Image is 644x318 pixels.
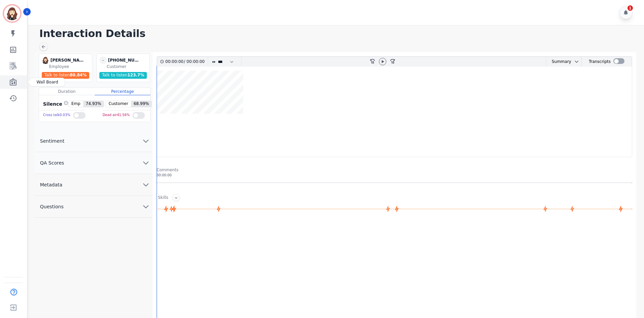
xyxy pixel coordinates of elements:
span: 123.7 % [127,73,144,77]
span: 68.99 % [131,101,152,107]
span: 74.93 % [83,101,104,107]
button: chevron down [571,59,579,64]
span: Metadata [35,181,68,188]
div: Dead air 41.56 % [103,110,130,120]
span: Questions [35,203,69,210]
div: Transcripts [589,57,611,67]
svg: chevron down [142,203,150,211]
div: Talk to listen [42,72,90,79]
svg: chevron down [574,59,579,64]
button: Questions chevron down [35,196,153,218]
div: Silence [42,101,68,107]
div: Comments [157,167,632,173]
div: Duration [39,88,95,95]
div: Skills [158,195,168,201]
span: QA Scores [35,160,70,166]
svg: chevron down [142,137,150,145]
div: 00:00:00 [157,173,632,178]
h1: Interaction Details [39,28,637,40]
div: Employee [49,64,91,69]
div: 1 [627,5,633,11]
div: [PERSON_NAME] [51,57,84,64]
svg: chevron down [142,181,150,189]
div: [PHONE_NUMBER] [108,57,142,64]
span: Sentiment [35,138,70,144]
div: / [165,57,206,67]
span: Customer [106,101,131,107]
button: Sentiment chevron down [35,130,153,152]
div: 00:00:00 [165,57,184,67]
button: Metadata chevron down [35,174,153,196]
div: Percentage [95,88,150,95]
div: Cross talk 0.03 % [43,110,70,120]
div: Summary [546,57,571,67]
span: Emp [69,101,83,107]
svg: chevron down [142,159,150,167]
div: Customer [107,64,148,69]
div: Talk to listen [99,72,147,79]
span: - [99,57,107,64]
button: QA Scores chevron down [35,152,153,174]
img: Bordered avatar [4,5,20,22]
div: 00:00:00 [185,57,204,67]
span: 80.84 % [70,73,87,77]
